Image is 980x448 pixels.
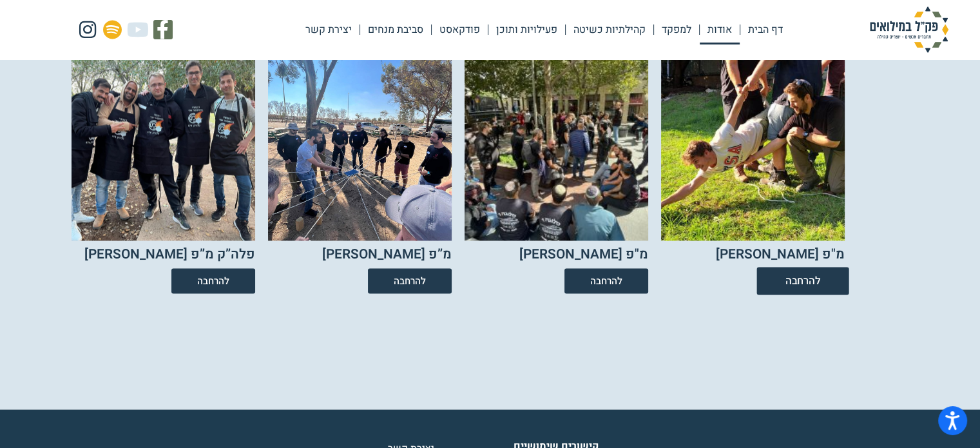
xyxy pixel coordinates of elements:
[171,268,255,293] a: להרחבה
[564,268,648,293] a: להרחבה
[298,15,791,44] nav: Menu
[740,15,791,44] a: דף הבית
[785,276,820,287] span: להרחבה
[368,268,452,293] a: להרחבה
[756,267,849,295] a: להרחבה
[432,15,488,44] a: פודקאסט
[84,248,255,261] h2: פלה”ק מ”פ [PERSON_NAME]
[566,15,653,44] a: קהילתיות כשיטה
[845,6,974,53] img: פק"ל
[298,15,360,44] a: יצירת קשר
[360,15,431,44] a: סביבת מנחים
[488,15,565,44] a: פעילויות ותוכן
[716,248,845,261] h2: מ"פ [PERSON_NAME]
[394,276,426,286] span: להרחבה
[322,248,452,261] h2: מ”פ [PERSON_NAME]
[654,15,699,44] a: למפקד
[590,276,622,286] span: להרחבה
[700,15,740,44] a: אודות
[519,248,648,261] h2: מ"פ [PERSON_NAME]
[197,276,229,286] span: להרחבה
